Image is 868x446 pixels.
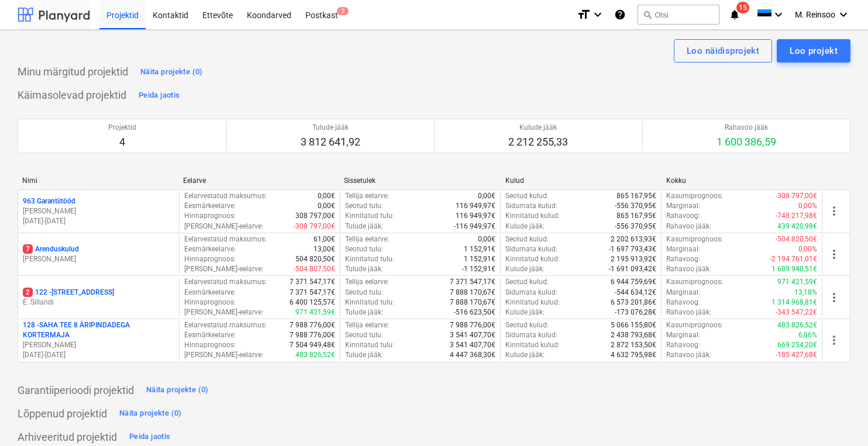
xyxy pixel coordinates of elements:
[23,254,174,264] p: [PERSON_NAME]
[290,277,335,287] p: 7 371 547,17€
[108,123,136,133] p: Projektid
[666,244,700,254] p: Marginaal :
[505,244,557,254] p: Sidumata kulud :
[290,288,335,298] p: 7 371 547,17€
[143,381,212,400] button: Näita projekte (0)
[462,264,495,274] p: -1 152,91€
[836,8,850,22] i: keyboard_arrow_down
[827,204,841,218] span: more_vert
[505,307,545,317] p: Kulude jääk :
[290,298,335,307] p: 6 400 125,57€
[454,307,495,317] p: -516 623,50€
[478,191,495,201] p: 0,00€
[344,177,495,185] div: Sissetulek
[184,340,236,350] p: Hinnaprognoos :
[23,288,33,297] span: 2
[139,89,180,102] div: Peida jaotis
[638,5,719,25] button: Otsi
[666,201,700,211] p: Marginaal :
[505,177,657,185] div: Kulud
[591,8,605,22] i: keyboard_arrow_down
[798,244,817,254] p: 0,00%
[184,191,267,201] p: Eelarvestatud maksumus :
[666,298,700,307] p: Rahavoog :
[505,277,549,287] p: Seotud kulud :
[666,254,700,264] p: Rahavoog :
[674,39,772,63] button: Loo näidisprojekt
[184,298,236,307] p: Hinnaprognoos :
[116,404,185,423] button: Näita projekte (0)
[184,201,236,211] p: Eesmärkeelarve :
[184,350,263,360] p: [PERSON_NAME]-eelarve :
[108,135,136,149] p: 4
[318,191,335,201] p: 0,00€
[23,244,33,254] span: 7
[505,330,557,340] p: Sidumata kulud :
[508,123,568,133] p: Kulude jääk
[345,222,383,231] p: Tulude jääk :
[615,222,656,231] p: -556 370,95€
[505,191,549,201] p: Seotud kulud :
[666,211,700,221] p: Rahavoog :
[23,350,174,360] p: [DATE] - [DATE]
[611,277,656,287] p: 6 944 759,69€
[345,201,383,211] p: Seotud tulu :
[790,43,838,58] div: Loo projekt
[505,350,545,360] p: Kulude jääk :
[776,350,817,360] p: -185 427,68€
[184,211,236,221] p: Hinnaprognoos :
[294,264,335,274] p: -504 807,50€
[666,330,700,340] p: Marginaal :
[810,390,868,446] iframe: Chat Widget
[23,196,75,206] p: 963 Garantiitööd
[611,340,656,350] p: 2 872 153,50€
[345,288,383,298] p: Seotud tulu :
[23,216,174,226] p: [DATE] - [DATE]
[290,320,335,330] p: 7 988 776,00€
[611,320,656,330] p: 5 066 155,80€
[505,288,557,298] p: Sidumata kulud :
[611,234,656,244] p: 2 202 613,93€
[184,234,267,244] p: Eelarvestatud maksumus :
[736,2,749,13] span: 15
[505,320,549,330] p: Seotud kulud :
[771,264,817,274] p: 1 689 940,51€
[450,340,495,350] p: 3 541 407,70€
[454,222,495,231] p: -116 949,97€
[295,350,335,360] p: 483 826,52€
[643,10,652,19] span: search
[611,330,656,340] p: 2 438 793,68€
[666,340,700,350] p: Rahavoog :
[776,191,817,201] p: -308 797,00€
[729,8,740,22] i: notifications
[827,247,841,261] span: more_vert
[450,277,495,287] p: 7 371 547,17€
[577,8,591,22] i: format_size
[184,254,236,264] p: Hinnaprognoos :
[290,340,335,350] p: 7 504 949,48€
[22,177,174,185] div: Nimi
[505,211,560,221] p: Kinnitatud kulud :
[505,264,545,274] p: Kulude jääk :
[666,222,711,231] p: Rahavoo jääk :
[450,298,495,307] p: 7 888 170,67€
[345,340,394,350] p: Kinnitatud tulu :
[666,320,723,330] p: Kasumiprognoos :
[18,430,117,444] p: Arhiveeritud projektid
[345,320,389,330] p: Tellija eelarve :
[505,234,549,244] p: Seotud kulud :
[616,211,656,221] p: 865 167,95€
[318,201,335,211] p: 0,00€
[184,307,263,317] p: [PERSON_NAME]-eelarve :
[450,350,495,360] p: 4 447 368,30€
[23,196,174,226] div: 963 Garantiitööd[PERSON_NAME][DATE]-[DATE]
[23,244,79,254] p: Arenduskulud
[184,222,263,231] p: [PERSON_NAME]-eelarve :
[23,288,174,307] div: 2122 -[STREET_ADDRESS]E. Sillandi
[184,264,263,274] p: [PERSON_NAME]-eelarve :
[184,277,267,287] p: Eelarvestatud maksumus :
[616,191,656,201] p: 865 167,95€
[184,244,236,254] p: Eesmärkeelarve :
[345,264,383,274] p: Tulude jääk :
